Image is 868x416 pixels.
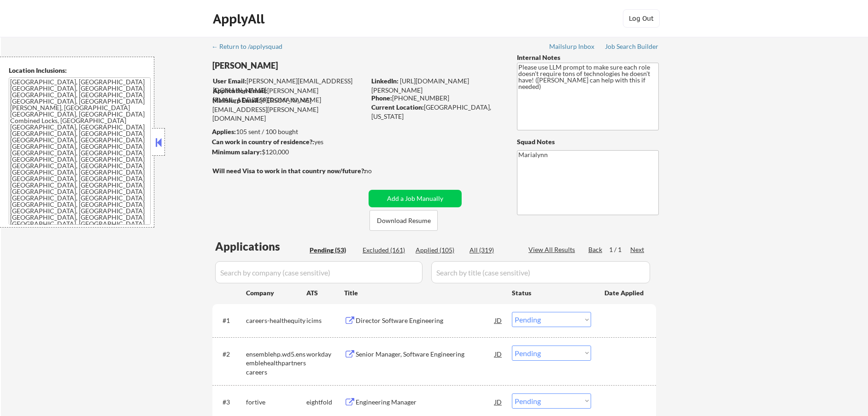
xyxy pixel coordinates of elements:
div: [GEOGRAPHIC_DATA], [US_STATE] [371,103,502,121]
div: $120,000 [212,147,365,157]
div: workday [306,350,344,359]
div: Back [588,245,603,254]
div: 1 / 1 [609,245,630,254]
div: Squad Notes [517,137,659,146]
strong: Minimum salary: [212,148,262,156]
div: JD [494,312,503,328]
div: [PERSON_NAME][EMAIL_ADDRESS][DOMAIN_NAME] [213,86,365,104]
div: ensemblehp.wd5.ensemblehealthpartnerscareers [246,350,306,377]
div: 105 sent / 100 bought [212,127,365,136]
div: Internal Notes [517,53,659,62]
div: Engineering Manager [356,398,495,407]
button: Log Out [623,9,660,28]
div: All (319) [469,246,516,255]
div: ApplyAll [213,11,267,27]
input: Search by title (case sensitive) [431,261,650,283]
div: JD [494,346,503,362]
div: #3 [223,398,239,407]
div: Applied (105) [416,246,462,255]
div: yes [212,137,363,146]
div: [PERSON_NAME][EMAIL_ADDRESS][DOMAIN_NAME] [213,76,365,94]
strong: Phone: [371,94,392,102]
div: View All Results [528,245,578,254]
div: JD [494,393,503,410]
strong: Current Location: [371,103,424,111]
strong: LinkedIn: [371,77,399,85]
div: ← Return to /applysquad [211,43,291,50]
div: fortive [246,398,306,407]
div: Excluded (161) [363,246,409,255]
div: Status [512,284,591,301]
strong: Can work in country of residence?: [212,138,314,146]
div: Senior Manager, Software Engineering [356,350,495,359]
div: Mailslurp Inbox [549,43,595,50]
input: Search by company (case sensitive) [215,261,422,283]
div: no [364,166,391,176]
div: [PHONE_NUMBER] [371,94,502,103]
div: Title [344,288,503,298]
div: Location Inclusions: [9,66,151,75]
div: Pending (53) [310,246,356,255]
div: #2 [223,350,239,359]
div: #1 [223,316,239,325]
strong: Applies: [212,128,236,135]
div: Applications [215,241,306,252]
button: Download Resume [369,210,438,231]
div: Director Software Engineering [356,316,495,325]
a: [URL][DOMAIN_NAME][PERSON_NAME] [371,77,469,94]
div: [PERSON_NAME] [212,60,402,71]
button: Add a Job Manually [369,190,462,207]
div: Job Search Builder [605,43,659,50]
div: Next [630,245,645,254]
div: Company [246,288,306,298]
strong: Will need Visa to work in that country now/future?: [212,167,366,175]
a: Mailslurp Inbox [549,43,595,52]
div: ATS [306,288,344,298]
a: Job Search Builder [605,43,659,52]
strong: Application Email: [213,87,267,94]
strong: Mailslurp Email: [212,96,260,104]
strong: User Email: [213,77,246,85]
div: Date Applied [604,288,645,298]
a: ← Return to /applysquad [211,43,291,52]
div: [PERSON_NAME][EMAIL_ADDRESS][PERSON_NAME][DOMAIN_NAME] [212,96,365,123]
div: careers-healthequity [246,316,306,325]
div: icims [306,316,344,325]
div: eightfold [306,398,344,407]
